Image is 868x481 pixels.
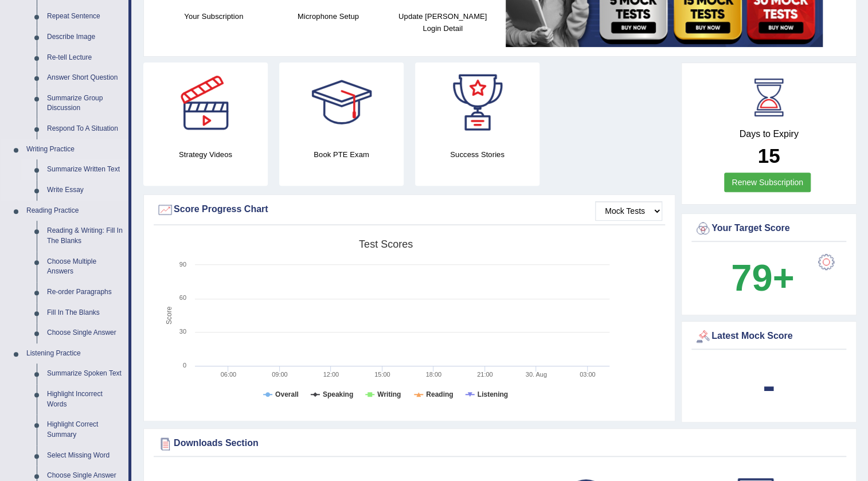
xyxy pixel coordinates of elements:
[165,306,173,324] tspan: Score
[580,371,596,378] text: 03:00
[277,10,380,22] h4: Microphone Setup
[42,221,128,251] a: Reading & Writing: Fill In The Blanks
[221,371,237,378] text: 06:00
[763,365,775,406] b: -
[694,328,843,345] div: Latest Mock Score
[42,414,128,445] a: Highlight Correct Summary
[731,257,794,299] b: 79+
[374,371,390,378] text: 15:00
[183,362,186,369] text: 0
[279,148,404,161] h4: Book PTE Exam
[526,371,547,378] tspan: 30. Aug
[478,390,508,398] tspan: Listening
[323,390,353,398] tspan: Speaking
[42,6,128,27] a: Repeat Sentence
[21,343,128,364] a: Listening Practice
[323,371,339,378] text: 12:00
[42,252,128,282] a: Choose Multiple Answers
[42,363,128,384] a: Summarize Spoken Text
[179,294,186,301] text: 60
[179,261,186,268] text: 90
[724,173,811,192] a: Renew Subscription
[42,48,128,68] a: Re-tell Lecture
[42,323,128,343] a: Choose Single Answer
[157,201,662,218] div: Score Progress Chart
[21,139,128,160] a: Writing Practice
[477,371,493,378] text: 21:00
[758,144,780,167] b: 15
[42,159,128,180] a: Summarize Written Text
[157,435,843,452] div: Downloads Section
[694,129,843,139] h4: Days to Expiry
[42,68,128,88] a: Answer Short Question
[42,180,128,201] a: Write Essay
[179,328,186,335] text: 30
[425,371,441,378] text: 18:00
[42,27,128,48] a: Describe Image
[42,282,128,303] a: Re-order Paragraphs
[426,390,453,398] tspan: Reading
[275,390,299,398] tspan: Overall
[42,303,128,323] a: Fill In The Blanks
[359,238,413,250] tspan: Test scores
[21,201,128,221] a: Reading Practice
[42,384,128,414] a: Highlight Incorrect Words
[391,10,494,34] h4: Update [PERSON_NAME] Login Detail
[162,10,265,22] h4: Your Subscription
[42,88,128,119] a: Summarize Group Discussion
[694,220,843,237] div: Your Target Score
[42,445,128,466] a: Select Missing Word
[42,119,128,139] a: Respond To A Situation
[415,148,539,161] h4: Success Stories
[272,371,288,378] text: 09:00
[377,390,401,398] tspan: Writing
[143,148,268,161] h4: Strategy Videos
